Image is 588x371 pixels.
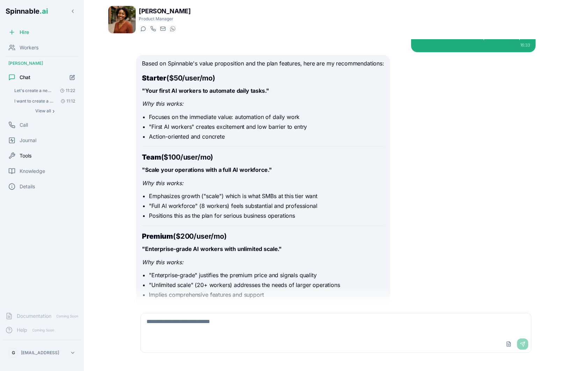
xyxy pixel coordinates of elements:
p: Product Manager [139,16,191,22]
li: "Enterprise-grade" justifies the premium price and signals quality [149,271,384,279]
p: [EMAIL_ADDRESS] [21,350,59,356]
span: Coming Soon [30,327,56,334]
em: Why this works: [142,180,184,187]
strong: "Your first AI workers to automate daily tasks." [142,87,269,94]
li: Positions this as the plan for serious business operations [149,211,384,220]
span: Help [17,327,27,334]
button: Start a call with Taylor Mitchell [149,24,157,33]
strong: Team [142,153,161,161]
button: Start new chat [66,71,78,83]
div: 16:33 [417,42,530,48]
span: Chat [20,74,30,81]
li: Emphasizes growth ("scale") which is what SMBs at this tier want [149,192,384,200]
button: WhatsApp [168,24,177,33]
button: Start a chat with Taylor Mitchell [139,24,147,33]
strong: Premium [142,232,173,240]
span: .ai [40,7,48,15]
span: Tools [20,152,31,159]
h2: ($200/user/mo) [142,231,384,241]
li: Implies comprehensive features and support [149,290,384,299]
span: Workers [20,44,38,51]
span: Details [20,183,35,190]
span: 11:12 [58,98,75,104]
li: "First AI workers" creates excitement and low barrier to entry [149,122,384,131]
li: "Full AI workforce" (8 workers) feels substantial and professional [149,202,384,210]
h1: [PERSON_NAME] [139,6,191,16]
button: G[EMAIL_ADDRESS] [6,346,78,360]
em: Why this works: [142,100,184,107]
em: Why this works: [142,259,184,266]
span: Knowledge [20,168,45,175]
strong: "Enterprise-grade AI workers with unlimited scale." [142,245,282,252]
span: › [52,108,55,114]
strong: Starter [142,74,166,82]
img: WhatsApp [170,26,175,31]
li: "Unlimited scale" (20+ workers) addresses the needs of larger operations [149,281,384,289]
h2: ($100/user/mo) [142,152,384,162]
li: Action-oriented and concrete [149,132,384,141]
h2: ($50/user/mo) [142,73,384,83]
span: Coming Soon [54,313,80,320]
span: Journal [20,137,36,144]
button: Open conversation: Let's create a new initiative to implement Guardrails on the AI workers These ... [11,86,78,96]
span: Documentation [17,313,51,320]
p: Based on Spinnable's value proposition and the plan features, here are my recommendations: [142,59,384,68]
span: Hire [20,29,29,36]
span: Call [20,121,28,128]
span: Spinnable [6,7,48,15]
div: [PERSON_NAME] [3,58,81,69]
button: Show all conversations [11,107,78,115]
span: I want to create a new product initiative. The goal of the initiative is to allow users to better... [14,98,54,104]
span: 11:22 [57,88,75,93]
span: View all [35,108,51,114]
li: Focuses on the immediate value: automation of daily work [149,113,384,121]
span: G [12,350,15,356]
button: Send email to taylor.mitchell@getspinnable.ai [158,24,167,33]
strong: "Scale your operations with a full AI workforce." [142,166,272,173]
img: Taylor Mitchell [108,6,136,33]
span: Let's create a new initiative to implement Guardrails on the AI workers These guardrails should..... [14,88,54,93]
button: Open conversation: I want to create a new product initiative. The goal of the initiative is to al... [11,96,78,106]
